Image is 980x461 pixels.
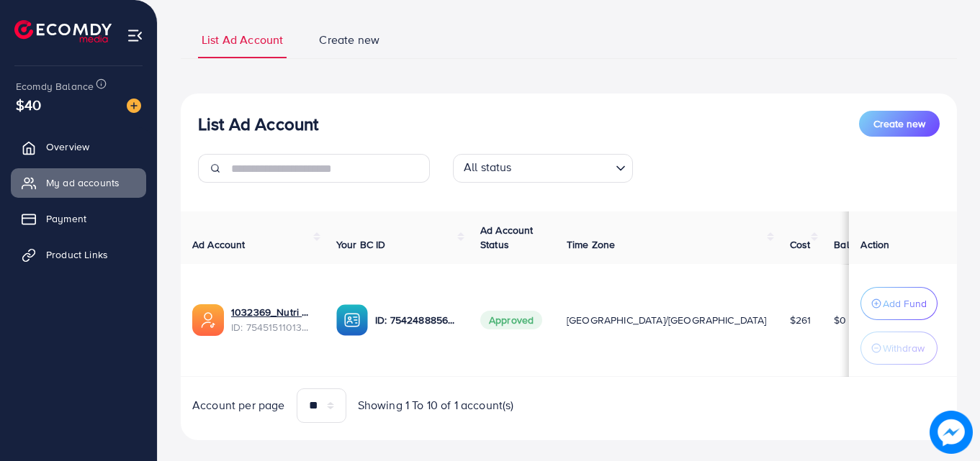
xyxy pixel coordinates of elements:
[461,156,515,179] span: All status
[516,157,610,179] input: Search for option
[480,223,534,252] span: Ad Account Status
[375,311,457,329] p: ID: 7542488856185274384
[192,237,246,252] span: Ad Account
[46,175,120,190] span: My ad accounts
[567,313,767,327] span: [GEOGRAPHIC_DATA]/[GEOGRAPHIC_DATA]
[46,140,89,154] span: Overview
[16,79,94,93] span: Ecomdy Balance
[192,304,224,336] img: ic-ads-acc.e4c84228.svg
[790,237,811,252] span: Cost
[567,237,615,252] span: Time Zone
[336,237,386,252] span: Your BC ID
[480,311,542,329] span: Approved
[883,339,925,357] p: Withdraw
[336,304,368,336] img: ic-ba-acc.ded83a64.svg
[14,20,112,42] img: logo
[930,411,973,454] img: image
[198,114,318,134] h3: List Ad Account
[11,204,146,233] a: Payment
[859,111,940,137] button: Create new
[192,397,285,414] span: Account per page
[231,320,313,334] span: ID: 7545151101340057601
[790,313,812,327] span: $261
[834,313,846,327] span: $0
[453,154,633,183] div: Search for option
[319,32,379,48] span: Create new
[231,305,313,319] a: 1032369_Nutri Diva ad acc 1_1756742432079
[11,132,146,161] a: Overview
[46,211,86,226] span: Payment
[16,94,41,115] span: $40
[11,240,146,269] a: Product Links
[127,99,141,113] img: image
[873,117,925,131] span: Create new
[860,287,938,320] button: Add Fund
[202,32,283,48] span: List Ad Account
[127,27,143,44] img: menu
[834,237,872,252] span: Balance
[358,397,514,414] span: Showing 1 To 10 of 1 account(s)
[46,247,108,262] span: Product Links
[860,237,889,252] span: Action
[860,332,938,365] button: Withdraw
[883,295,927,312] p: Add Fund
[11,168,146,197] a: My ad accounts
[231,305,313,334] div: <span class='underline'>1032369_Nutri Diva ad acc 1_1756742432079</span></br>7545151101340057601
